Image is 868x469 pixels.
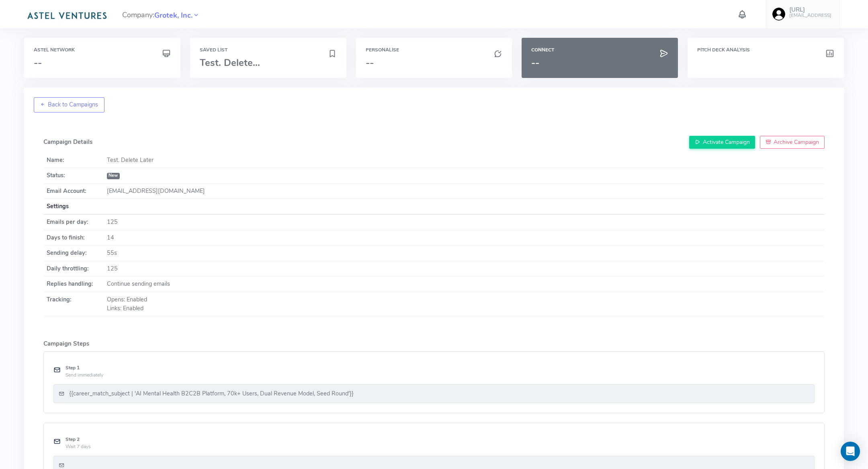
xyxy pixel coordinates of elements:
[69,389,354,398] div: {{career_match_subject | 'AI Mental Health B2C2B Platform, 70k+ Users, Dual Revenue Model, Seed R...
[200,47,337,53] h6: Saved List
[43,153,104,168] th: Name:
[43,292,104,316] th: Tracking:
[43,261,104,276] th: Daily throttling:
[789,6,831,13] h5: [URL]
[43,246,104,261] th: Sending delay:
[841,442,860,461] div: Open Intercom Messenger
[789,13,831,18] h6: [EMAIL_ADDRESS]
[107,304,821,313] div: Links: Enabled
[104,214,825,230] td: 125
[104,183,825,199] td: [EMAIL_ADDRESS][DOMAIN_NAME]
[531,47,668,53] h6: Connect
[104,153,825,168] td: Test. Delete Later
[104,261,825,276] td: 125
[43,199,825,215] th: Settings
[34,47,171,53] h6: Astel Network
[43,214,104,230] th: Emails per day:
[43,168,104,184] th: Status:
[104,246,825,261] td: 55s
[772,8,785,20] img: user-image
[43,183,104,199] th: Email Account:
[104,276,825,292] td: Continue sending emails
[66,437,815,442] h6: Step 2
[107,173,120,179] span: New
[34,97,104,113] a: Back to Campaigns
[531,56,539,69] span: --
[122,7,200,21] span: Company:
[66,372,103,378] small: Send immediately
[366,47,503,53] h6: Personalise
[34,56,42,69] span: --
[366,56,374,69] span: --
[107,295,821,304] div: Opens: Enabled
[66,365,815,371] h6: Step 1
[200,56,260,69] span: Test. Delete...
[43,340,825,347] h5: Campaign Steps
[154,10,192,20] a: Grotek, Inc.
[697,47,834,53] h6: Pitch Deck Analysis
[43,136,825,149] h5: Campaign Details
[43,276,104,292] th: Replies handling:
[154,10,192,21] span: Grotek, Inc.
[43,230,104,246] th: Days to finish:
[689,136,755,149] button: Activate Campaign
[104,230,825,246] td: 14
[760,136,825,149] button: Archive Campaign
[66,443,91,450] small: Wait 7 days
